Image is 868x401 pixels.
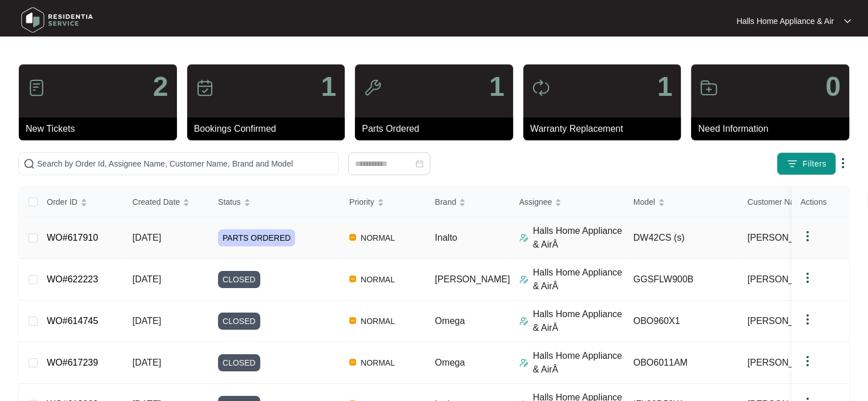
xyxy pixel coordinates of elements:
[47,316,98,326] a: WO#614745
[435,316,465,326] span: Omega
[738,187,853,217] th: Customer Name
[519,275,528,284] img: Assigner Icon
[530,122,681,136] p: Warranty Replacement
[362,122,513,136] p: Parts Ordered
[532,79,550,97] img: icon
[802,158,826,170] span: Filters
[435,196,456,208] span: Brand
[624,187,738,217] th: Model
[435,358,465,367] span: Omega
[801,271,814,285] img: dropdown arrow
[194,122,345,136] p: Bookings Confirmed
[519,317,528,326] img: Assigner Icon
[533,307,624,335] p: Halls Home Appliance & AirÂ
[700,79,718,97] img: icon
[519,196,552,208] span: Assignee
[364,79,382,97] img: icon
[349,317,356,324] img: Vercel Logo
[657,73,673,100] p: 1
[519,233,528,242] img: Assigner Icon
[533,224,624,252] p: Halls Home Appliance & AirÂ
[844,18,851,24] img: dropdown arrow
[624,217,738,259] td: DW42CS (s)
[825,73,841,100] p: 0
[132,233,161,242] span: [DATE]
[26,122,177,136] p: New Tickets
[426,187,510,217] th: Brand
[533,266,624,293] p: Halls Home Appliance & AirÂ
[435,274,510,284] span: [PERSON_NAME]
[356,314,399,328] span: NORMAL
[698,122,849,136] p: Need Information
[801,354,814,368] img: dropdown arrow
[435,233,457,242] span: Inalto
[836,156,850,170] img: dropdown arrow
[23,158,35,169] img: search-icon
[349,276,356,282] img: Vercel Logo
[748,196,806,208] span: Customer Name
[349,196,374,208] span: Priority
[47,233,98,242] a: WO#617910
[489,73,504,100] p: 1
[349,234,356,241] img: Vercel Logo
[349,359,356,366] img: Vercel Logo
[47,196,78,208] span: Order ID
[624,259,738,301] td: GGSFLW900B
[748,314,823,328] span: [PERSON_NAME]
[132,358,161,367] span: [DATE]
[47,358,98,367] a: WO#617239
[47,274,98,284] a: WO#622223
[801,313,814,326] img: dropdown arrow
[132,196,180,208] span: Created Date
[533,349,624,376] p: Halls Home Appliance & AirÂ
[737,15,834,27] p: Halls Home Appliance & Air
[132,274,161,284] span: [DATE]
[218,354,260,371] span: CLOSED
[196,79,214,97] img: icon
[792,187,849,217] th: Actions
[633,196,655,208] span: Model
[748,231,823,245] span: [PERSON_NAME]
[17,3,97,37] img: residentia service logo
[801,229,814,243] img: dropdown arrow
[624,342,738,384] td: OBO6011AM
[132,316,161,326] span: [DATE]
[748,273,823,286] span: [PERSON_NAME]
[624,301,738,342] td: OBO960X1
[510,187,624,217] th: Assignee
[37,157,334,170] input: Search by Order Id, Assignee Name, Customer Name, Brand and Model
[356,273,399,286] span: NORMAL
[218,313,260,330] span: CLOSED
[748,356,823,370] span: [PERSON_NAME]
[123,187,209,217] th: Created Date
[786,158,798,169] img: filter icon
[356,356,399,370] span: NORMAL
[321,73,336,100] p: 1
[27,79,46,97] img: icon
[340,187,426,217] th: Priority
[218,229,295,246] span: PARTS ORDERED
[519,358,528,367] img: Assigner Icon
[218,196,241,208] span: Status
[153,73,168,100] p: 2
[38,187,123,217] th: Order ID
[218,271,260,288] span: CLOSED
[777,152,836,175] button: filter iconFilters
[209,187,340,217] th: Status
[356,231,399,245] span: NORMAL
